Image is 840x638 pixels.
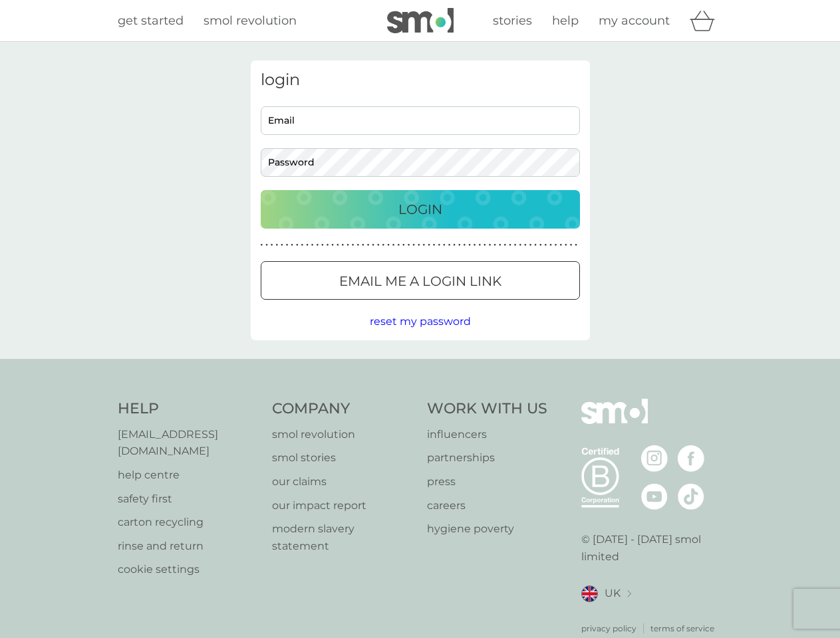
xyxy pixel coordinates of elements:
[272,399,414,419] h4: Company
[291,242,293,249] p: ●
[565,242,567,249] p: ●
[570,242,573,249] p: ●
[641,445,668,472] img: visit the smol Instagram page
[356,242,359,249] p: ●
[468,242,471,249] p: ●
[339,270,501,292] p: Email me a login link
[678,445,704,472] img: visit the smol Facebook page
[118,514,259,531] a: carton recycling
[627,590,631,597] img: select a new location
[428,242,430,249] p: ●
[453,242,456,249] p: ●
[118,467,259,484] a: help centre
[382,242,385,249] p: ●
[484,242,486,249] p: ●
[545,242,547,249] p: ●
[575,242,577,249] p: ●
[271,242,273,249] p: ●
[641,483,668,510] img: visit the smol Youtube page
[387,242,390,249] p: ●
[397,242,400,249] p: ●
[118,561,259,578] p: cookie settings
[412,242,415,249] p: ●
[370,313,471,330] button: reset my password
[418,242,420,249] p: ●
[678,483,704,510] img: visit the smol Tiktok page
[443,242,446,249] p: ●
[581,585,598,602] img: UK flag
[321,242,324,249] p: ●
[261,190,580,229] button: Login
[272,497,414,514] a: our impact report
[370,315,471,328] span: reset my password
[427,497,547,514] a: careers
[514,242,517,249] p: ●
[427,426,547,443] a: influencers
[599,11,670,31] a: my account
[272,473,414,490] a: our claims
[534,242,537,249] p: ●
[342,242,345,249] p: ●
[438,242,440,249] p: ●
[331,242,334,249] p: ●
[555,242,557,249] p: ●
[272,426,414,443] a: smol revolution
[581,531,723,565] p: © [DATE] - [DATE] smol limited
[690,7,723,34] div: basket
[402,242,405,249] p: ●
[272,449,414,467] p: smol stories
[464,242,466,249] p: ●
[265,242,268,249] p: ●
[118,426,259,460] a: [EMAIL_ADDRESS][DOMAIN_NAME]
[549,242,552,249] p: ●
[493,11,532,31] a: stories
[519,242,521,249] p: ●
[204,11,297,31] a: smol revolution
[392,242,395,249] p: ●
[367,242,370,249] p: ●
[458,242,461,249] p: ●
[524,242,527,249] p: ●
[581,399,648,444] img: smol
[493,13,532,28] span: stories
[650,622,714,635] a: terms of service
[427,399,547,419] h4: Work With Us
[377,242,380,249] p: ●
[204,13,297,28] span: smol revolution
[337,242,339,249] p: ●
[118,13,184,28] span: get started
[423,242,426,249] p: ●
[605,585,621,602] span: UK
[581,622,636,635] a: privacy policy
[493,242,496,249] p: ●
[499,242,501,249] p: ●
[599,13,670,28] span: my account
[433,242,436,249] p: ●
[118,490,259,508] a: safety first
[118,11,184,31] a: get started
[118,538,259,555] p: rinse and return
[427,473,547,490] a: press
[427,520,547,538] a: hygiene poverty
[362,242,364,249] p: ●
[372,242,374,249] p: ●
[296,242,299,249] p: ●
[352,242,354,249] p: ●
[261,242,263,249] p: ●
[427,449,547,467] a: partnerships
[552,13,579,28] span: help
[347,242,349,249] p: ●
[509,242,511,249] p: ●
[301,242,304,249] p: ●
[281,242,283,249] p: ●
